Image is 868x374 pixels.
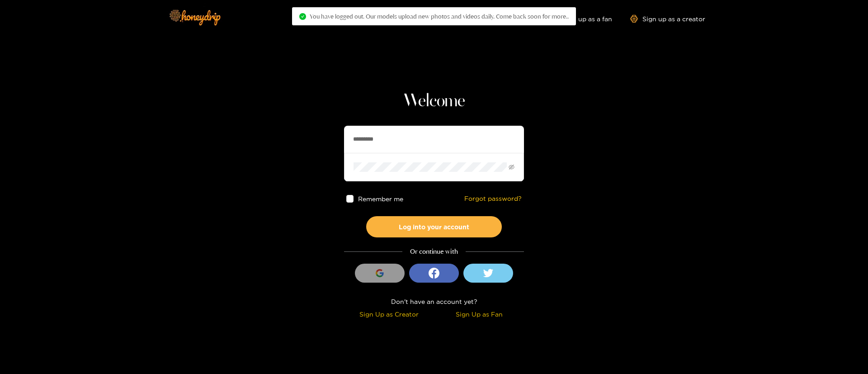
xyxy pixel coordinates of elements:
button: Log into your account [366,216,502,237]
a: Sign up as a creator [630,15,705,23]
div: Don't have an account yet? [344,296,524,307]
div: Sign Up as Creator [346,309,432,319]
div: Or continue with [344,246,524,257]
span: You have logged out. Our models upload new photos and videos daily. Come back soon for more.. [310,13,569,20]
h1: Welcome [344,90,524,112]
a: Forgot password? [464,195,522,203]
span: Remember me [359,195,404,202]
span: check-circle [299,13,306,20]
span: eye-invisible [509,164,514,170]
div: Sign Up as Fan [436,309,522,319]
a: Sign up as a fan [550,15,612,23]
